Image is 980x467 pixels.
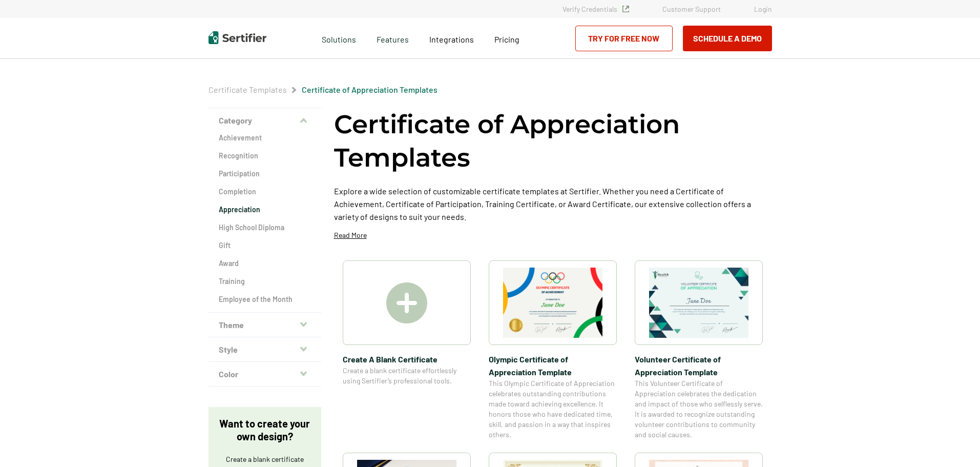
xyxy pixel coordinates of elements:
[219,276,311,287] a: Training
[575,26,673,51] a: Try for Free Now
[208,362,321,387] button: Color
[635,353,763,378] span: Volunteer Certificate of Appreciation Template
[377,32,409,45] span: Features
[334,108,772,174] h1: Certificate of Appreciation Templates
[219,240,311,251] a: Gift
[219,205,311,215] a: Appreciation
[503,268,602,338] img: Olympic Certificate of Appreciation​ Template
[219,169,311,179] a: Participation
[562,5,629,13] a: Verify Credentials
[343,366,471,386] span: Create a blank certificate effortlessly using Sertifier’s professional tools.
[635,260,763,440] a: Volunteer Certificate of Appreciation TemplateVolunteer Certificate of Appreciation TemplateThis ...
[649,268,748,338] img: Volunteer Certificate of Appreciation Template
[219,222,311,233] a: High School Diploma
[219,133,311,143] a: Achievement
[635,378,763,440] span: This Volunteer Certificate of Appreciation celebrates the dedication and impact of those who self...
[208,108,321,133] button: Category
[494,34,519,44] span: Pricing
[302,85,437,95] span: Certificate of Appreciation Templates
[489,378,617,440] span: This Olympic Certificate of Appreciation celebrates outstanding contributions made toward achievi...
[494,32,519,45] a: Pricing
[302,85,437,94] a: Certificate of Appreciation Templates
[429,32,474,45] a: Integrations
[334,185,772,223] p: Explore a wide selection of customizable certificate templates at Sertifier. Whether you need a C...
[219,417,311,443] p: Want to create your own design?
[386,282,427,323] img: Create A Blank Certificate
[208,85,437,95] div: Breadcrumb
[208,85,287,95] span: Certificate Templates
[662,5,721,13] a: Customer Support
[622,6,629,12] img: Verified
[322,32,356,45] span: Solutions
[343,353,471,366] span: Create A Blank Certificate
[219,294,311,304] a: Employee of the Month
[208,31,266,44] img: Sertifier | Digital Credentialing Platform
[754,5,772,13] a: Login
[219,258,311,269] a: Award
[208,85,287,94] a: Certificate Templates
[489,260,617,440] a: Olympic Certificate of Appreciation​ TemplateOlympic Certificate of Appreciation​ TemplateThis Ol...
[208,337,321,362] button: Style
[489,353,617,378] span: Olympic Certificate of Appreciation​ Template
[219,151,311,161] a: Recognition
[208,313,321,337] button: Theme
[334,230,367,240] p: Read More
[429,34,474,44] span: Integrations
[219,187,311,197] a: Completion
[208,133,321,313] div: Category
